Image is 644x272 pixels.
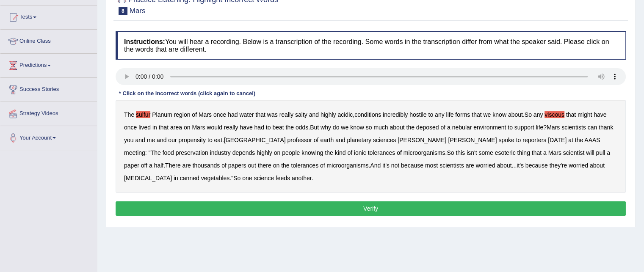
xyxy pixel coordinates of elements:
[373,137,396,143] b: sciences
[272,124,284,131] b: beat
[242,175,252,181] b: one
[136,111,150,118] b: sulfur
[508,124,513,131] b: to
[391,162,399,169] b: not
[138,124,151,131] b: lived
[152,111,172,118] b: Planum
[448,137,497,143] b: [PERSON_NAME]
[587,124,597,131] b: can
[404,149,445,156] b: microorganisms
[373,124,388,131] b: much
[170,124,182,131] b: area
[213,111,226,118] b: once
[180,175,199,181] b: canned
[124,149,145,156] b: meeting
[182,162,191,169] b: are
[401,162,423,169] b: because
[548,137,567,143] b: [DATE]
[285,124,293,131] b: the
[517,162,524,169] b: it's
[350,124,364,131] b: know
[548,149,561,156] b: Mars
[147,137,155,143] b: me
[465,162,474,169] b: are
[383,111,408,118] b: incredibly
[514,124,534,131] b: support
[473,124,506,131] b: environment
[207,124,222,131] b: would
[325,149,333,156] b: the
[467,149,477,156] b: isn't
[152,124,157,131] b: in
[335,137,345,143] b: and
[525,162,548,169] b: because
[409,111,426,118] b: hostile
[543,149,547,156] b: a
[124,38,165,45] b: Instructions:
[594,111,606,118] b: have
[370,162,381,169] b: And
[354,111,381,118] b: conditions
[174,111,191,118] b: region
[309,111,319,118] b: and
[239,111,254,118] b: water
[274,149,281,156] b: on
[439,162,464,169] b: scientists
[347,137,371,143] b: planetary
[310,124,319,131] b: But
[159,124,169,131] b: that
[210,149,231,156] b: industry
[176,149,208,156] b: preservation
[561,124,586,131] b: scientists
[428,111,433,118] b: to
[575,137,583,143] b: the
[174,175,178,181] b: in
[119,7,127,15] span: 8
[599,124,613,131] b: thank
[130,7,146,15] small: Mars
[254,124,264,131] b: had
[193,162,220,169] b: thousands
[124,162,139,169] b: paper
[456,149,465,156] b: this
[476,162,495,169] b: worried
[151,149,161,156] b: The
[321,111,336,118] b: highly
[320,162,325,169] b: of
[254,175,274,181] b: science
[141,162,147,169] b: off
[578,111,592,118] b: might
[566,111,576,118] b: that
[163,149,174,156] b: food
[276,175,290,181] b: feeds
[607,149,610,156] b: a
[478,149,493,156] b: some
[228,162,246,169] b: papers
[440,124,445,131] b: of
[258,162,271,169] b: there
[178,137,206,143] b: propensity
[532,149,542,156] b: that
[390,124,404,131] b: about
[327,162,369,169] b: microorganisms
[452,124,472,131] b: nebular
[224,124,238,131] b: really
[0,102,97,123] a: Strategy Videos
[533,111,543,118] b: any
[333,124,340,131] b: do
[525,111,532,118] b: So
[498,137,514,143] b: spoke
[536,124,543,131] b: life
[0,5,97,27] a: Tests
[296,124,308,131] b: odds
[199,111,212,118] b: Mars
[508,111,523,118] b: about
[0,30,97,51] a: Online Class
[168,137,177,143] b: our
[522,137,546,143] b: reporters
[596,149,605,156] b: pull
[135,137,145,143] b: and
[287,137,312,143] b: professor
[335,149,346,156] b: kind
[337,111,353,118] b: acidic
